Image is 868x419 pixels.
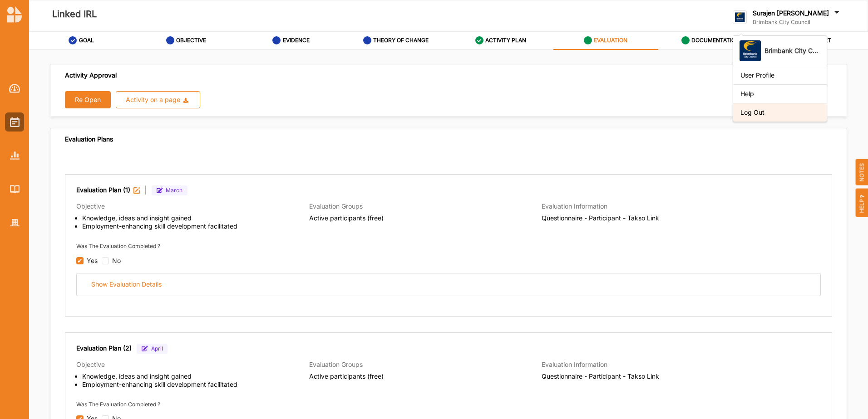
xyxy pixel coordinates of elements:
[126,97,180,103] div: Activity on a page
[10,117,20,127] img: Activities
[753,9,829,17] label: Surajen [PERSON_NAME]
[152,185,187,195] div: March
[116,91,201,108] button: Activity on a page
[65,71,117,79] span: Activity Approval
[76,344,132,353] label: Evaluation Plan (2)
[5,146,24,165] a: Reports
[10,219,20,227] img: Organisation
[740,108,819,117] div: Log Out
[82,372,309,380] li: Knowledge, ideas and insight gained
[373,37,429,44] label: THEORY OF CHANGE
[91,280,162,288] div: Show Evaluation Details
[76,401,160,408] label: Was The Evaluation Completed ?
[76,243,160,250] label: Was The Evaluation Completed ?
[753,19,841,26] label: Brimbank City Council
[76,185,130,195] label: Evaluation Plan (1)
[733,10,747,24] img: logo
[5,79,24,98] a: Dashboard
[112,256,121,265] div: No
[9,84,20,93] img: Dashboard
[65,135,113,143] div: Evaluation Plans
[87,256,98,265] div: Yes
[309,361,363,368] span: Evaluation Groups
[144,185,147,195] label: |
[7,6,22,23] img: logo
[740,71,819,79] div: User Profile
[691,37,740,44] label: DOCUMENTATION
[133,187,140,194] img: icon
[79,37,94,44] label: GOAL
[65,91,111,108] button: Re Open
[82,214,309,222] li: Knowledge, ideas and insight gained
[176,37,206,44] label: OBJECTIVE
[283,37,310,44] label: EVIDENCE
[542,214,774,222] span: Questionnaire - Participant - Takso Link
[76,361,105,368] span: Objective
[740,90,819,98] div: Help
[10,151,20,159] img: Reports
[309,202,363,210] span: Evaluation Groups
[137,344,168,354] div: April
[5,180,24,199] a: Library
[82,380,309,389] li: Employment-enhancing skill development facilitated
[82,222,309,230] li: Employment-enhancing skill development facilitated
[542,361,607,368] span: Evaluation Information
[542,202,607,210] span: Evaluation Information
[52,7,97,22] label: Linked IRL
[542,372,774,380] span: Questionnaire - Participant - Takso Link
[309,214,542,222] span: Active participants (free)
[309,372,542,380] span: Active participants (free)
[594,37,627,44] label: EVALUATION
[10,185,20,193] img: Library
[76,202,105,210] span: Objective
[485,37,526,44] label: ACTIVITY PLAN
[5,112,24,132] a: Activities
[5,213,24,232] a: Organisation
